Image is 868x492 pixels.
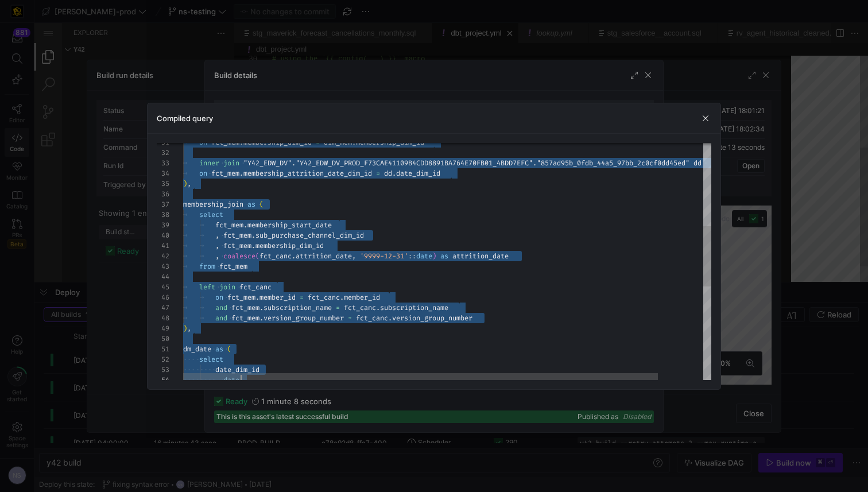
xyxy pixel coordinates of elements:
[215,241,219,250] span: ,
[157,189,169,199] div: 36
[538,5,554,16] ul: Tab actions
[243,169,372,178] span: membership_attrition_date_dim_id
[210,41,223,52] div: 31
[300,166,333,175] span: 'lookup'
[215,220,243,230] span: fct_mem
[263,313,344,323] span: version_group_number
[340,293,344,302] span: .
[333,218,337,226] span: :
[238,42,262,51] span: models
[157,220,169,230] div: 39
[157,199,169,210] div: 37
[223,231,251,240] span: fct_mem
[210,165,223,176] div: 43
[157,344,169,354] div: 51
[292,228,296,237] span: :
[292,53,296,61] span: :
[296,146,300,154] span: [
[324,138,352,147] span: dim_mem
[210,248,223,258] div: 51
[231,303,259,312] span: fct_mem
[362,146,366,154] span: ]
[296,208,300,216] span: [
[211,169,239,178] span: fct_mem
[157,365,169,375] div: 53
[183,179,187,188] span: )
[262,104,283,113] span: +tags
[215,293,223,302] span: on
[262,239,283,247] span: zuora
[243,158,292,168] span: "Y42_EDW_DV"
[199,210,223,219] span: select
[348,313,352,323] span: =
[210,134,223,145] div: 40
[344,293,380,302] span: member_id
[246,53,291,61] span: edw_dv_prod
[231,313,259,323] span: fct_mem
[199,169,207,178] span: on
[300,228,337,237] span: 'sub_api'
[296,158,497,168] span: "Y42_EDW_DV_PROD_F73CAE41109B4CDD8891BA764E70FB01_
[223,158,239,168] span: join
[227,293,255,302] span: fct_mem
[667,5,683,16] ul: Tab actions
[157,354,169,365] div: 52
[183,200,243,209] span: membership_join
[210,258,223,269] div: 52
[296,251,352,261] span: attrition_date
[210,145,223,155] div: 41
[157,210,169,220] div: 38
[255,251,259,261] span: (
[537,158,689,168] span: "857ad95b_0fdb_44a5_97bb_2c0cf0dd45ed"
[799,4,812,17] a: Split Editor Right (⌘\) [⌥] Split Editor Down
[223,241,251,250] span: fct_mem
[533,158,537,168] span: .
[292,158,296,168] span: .
[187,179,191,188] span: ,
[262,197,304,206] span: salesforce
[814,4,827,17] a: More Actions...
[28,33,200,410] div: Files Explorer
[461,63,544,71] span: nder models/example/
[292,251,296,261] span: .
[497,158,533,168] span: 4BDD7EFC"
[296,228,300,237] span: [
[255,293,259,302] span: .
[259,251,292,261] span: fct_canc
[219,282,235,292] span: join
[384,169,392,178] span: dd
[271,125,292,133] span: +tags
[238,32,395,40] span: # using the `{{ config(...) }}` macro.
[287,156,291,164] span: :
[157,148,169,158] div: 32
[262,156,287,164] span: lookup
[199,355,223,364] span: select
[187,324,191,333] span: ,
[263,303,332,312] span: subscription_name
[247,220,332,230] span: membership_start_date
[243,220,247,230] span: .
[157,303,169,313] div: 47
[292,187,296,195] span: :
[183,324,187,333] span: )
[287,104,291,113] span: [
[28,20,200,33] div: Folders Section
[316,138,320,147] span: =
[304,197,308,206] span: :
[210,103,223,114] div: 37
[227,344,231,354] span: (
[271,187,292,195] span: +tags
[254,63,461,71] span: # Config indicated by + and applies to all files u
[388,313,392,323] span: .
[239,282,272,292] span: fct_canc
[461,84,465,92] span: -
[34,33,200,45] div: / • Unable to resolve workspace folder
[308,73,312,82] span: :
[254,94,283,102] span: staging
[210,176,223,186] div: 44
[210,114,223,124] div: 38
[199,282,215,292] span: left
[292,125,296,133] span: :
[349,208,353,216] span: ]
[210,217,223,227] div: 48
